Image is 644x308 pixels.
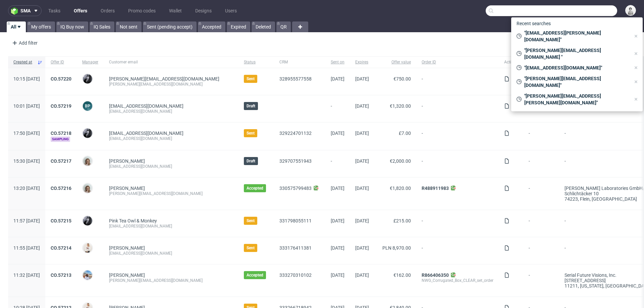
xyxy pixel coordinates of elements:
a: 331798055111 [279,218,312,223]
span: 11:57 [DATE] [13,218,40,223]
span: - [529,186,554,202]
span: 11:55 [DATE] [13,245,40,251]
a: 330575799483 [279,186,312,191]
a: [PERSON_NAME] [109,186,145,191]
img: Philippe Dubuy [83,216,92,225]
img: logo [11,7,20,15]
span: Accepted [247,186,263,191]
span: - [422,158,493,169]
a: 329224701132 [279,131,312,136]
a: CO.57213 [51,272,71,278]
span: Manager [82,59,98,65]
a: CO.57217 [51,158,71,164]
span: [EMAIL_ADDRESS][DOMAIN_NAME] [109,131,183,136]
span: [DATE] [331,245,344,251]
span: Sent [247,131,255,136]
span: [DATE] [355,186,369,191]
div: [PERSON_NAME][EMAIL_ADDRESS][DOMAIN_NAME] [109,82,233,87]
div: [EMAIL_ADDRESS][DOMAIN_NAME] [109,136,233,141]
span: Sent [247,76,255,82]
a: 328955577558 [279,76,312,82]
a: Promo codes [124,5,160,16]
span: [DATE] [355,131,369,136]
span: Offer ID [51,59,71,65]
div: [EMAIL_ADDRESS][DOMAIN_NAME] [109,251,233,256]
span: - [529,245,554,256]
span: 10:01 [DATE] [13,103,40,109]
img: Dudek Mariola [626,6,635,15]
div: NWG_Corrugated_Box_CLEAR_set_order [422,278,493,283]
a: 329707551943 [279,158,312,164]
span: €750.00 [393,76,411,82]
div: [EMAIL_ADDRESS][DOMAIN_NAME] [109,223,233,229]
img: Marta Kozłowska [83,270,92,280]
span: [PERSON_NAME][EMAIL_ADDRESS][DOMAIN_NAME] [109,76,219,82]
div: [PERSON_NAME][EMAIL_ADDRESS][DOMAIN_NAME] [109,191,233,196]
span: - [422,218,493,229]
span: [DATE] [355,245,369,251]
span: Sampling [51,137,70,142]
a: CO.57218 [51,131,71,136]
span: "[PERSON_NAME][EMAIL_ADDRESS][DOMAIN_NAME]" [522,75,631,89]
div: [PERSON_NAME][EMAIL_ADDRESS][DOMAIN_NAME] [109,278,233,283]
span: £215.00 [393,218,411,223]
span: [DATE] [355,218,369,223]
span: €2,000.00 [390,158,411,164]
span: Sent [247,218,255,223]
span: €1,820.00 [390,186,411,191]
span: [DATE] [331,186,344,191]
a: IQ Buy now [56,21,88,32]
span: £7.00 [399,131,411,136]
span: €1,320.00 [390,103,411,109]
span: - [529,272,554,289]
a: Tasks [44,5,64,16]
a: IQ Sales [90,21,114,32]
span: CRM [279,59,320,65]
span: Draft [247,103,255,109]
a: All [7,21,26,32]
div: [EMAIL_ADDRESS][DOMAIN_NAME] [109,109,233,114]
span: [DATE] [331,131,344,136]
a: R866406350 [422,272,449,278]
span: Customer email [109,59,233,65]
figcaption: BP [83,101,92,111]
span: €162.00 [393,272,411,278]
a: CO.57216 [51,186,71,191]
span: - [422,76,493,87]
span: - [529,158,554,169]
img: Monika Poźniak [83,156,92,166]
a: Not sent [116,21,142,32]
a: Expired [227,21,250,32]
span: "[PERSON_NAME][EMAIL_ADDRESS][PERSON_NAME][DOMAIN_NAME]" [522,93,631,106]
span: PLN 8,970.00 [382,245,411,251]
span: [DATE] [355,103,369,109]
a: Offers [70,5,91,16]
a: My offers [27,21,55,32]
img: Monika Poźniak [83,184,92,193]
a: CO.57214 [51,245,71,251]
img: Philippe Dubuy [83,74,92,84]
a: Pink Tea Owl & Monkey [109,218,157,223]
a: Accepted [198,21,225,32]
img: Philippe Dubuy [83,129,92,138]
span: [DATE] [331,76,344,82]
span: "[PERSON_NAME][EMAIL_ADDRESS][DOMAIN_NAME] " [522,47,631,60]
span: Recent searches [514,18,553,29]
span: Draft [247,158,255,164]
div: Add filter [9,38,39,48]
span: Offer value [380,59,411,65]
a: [PERSON_NAME] [109,245,145,251]
a: Orders [97,5,119,16]
a: R488911983 [422,186,449,191]
span: [DATE] [331,272,344,278]
span: [EMAIL_ADDRESS][DOMAIN_NAME] [109,103,183,109]
span: [DATE] [355,76,369,82]
span: sma [20,8,31,13]
span: - [529,131,554,142]
span: Sent on [331,59,344,65]
span: 11:32 [DATE] [13,272,40,278]
span: 15:30 [DATE] [13,158,40,164]
span: Sent [247,245,255,251]
span: 10:15 [DATE] [13,76,40,82]
a: 333270310102 [279,272,312,278]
